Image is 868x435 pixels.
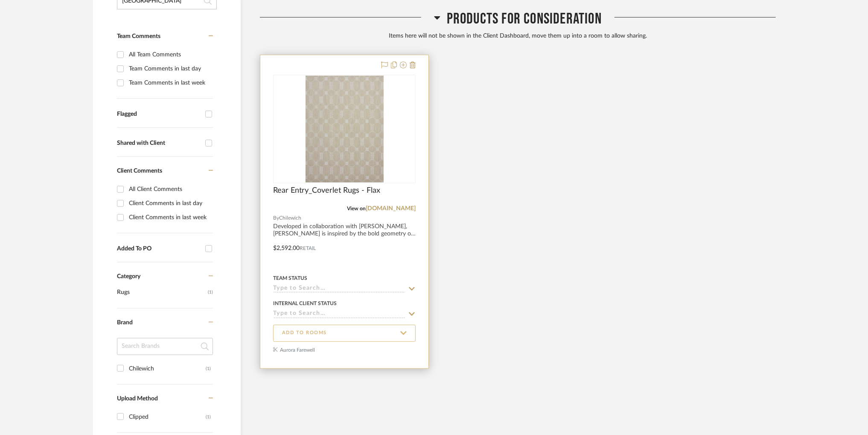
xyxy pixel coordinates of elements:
[129,48,211,62] div: All Team Comments
[273,186,380,195] span: Rear Entry_Coverlet Rugs - Flax
[129,211,211,224] div: Client Comments in last week
[117,140,201,147] div: Shared with Client
[273,214,279,222] span: By
[117,320,133,326] span: Brand
[274,75,415,183] div: 0
[273,285,405,293] input: Type to Search…
[282,329,327,337] span: ADD TO ROOMS
[129,197,211,210] div: Client Comments in last day
[117,33,160,39] span: Team Comments
[117,396,158,402] span: Upload Method
[273,274,307,282] div: Team Status
[129,182,211,196] div: All Client Comments
[206,362,211,376] div: (1)
[306,76,384,182] img: Rear Entry_Coverlet Rugs - Flax
[129,76,211,90] div: Team Comments in last week
[117,245,201,253] div: Added To PO
[447,10,602,28] span: Products For Consideration
[208,285,213,299] span: (1)
[273,300,337,307] div: Internal Client Status
[129,362,206,376] div: Chilewich
[117,285,206,300] span: Rugs
[117,168,162,174] span: Client Comments
[279,214,301,222] span: Chilewich
[117,273,140,280] span: Category
[206,410,211,424] div: (1)
[347,206,366,211] span: View on
[129,410,206,424] div: Clipped
[260,32,776,41] div: Items here will not be shown in the Client Dashboard, move them up into a room to allow sharing.
[273,310,405,318] input: Type to Search…
[366,206,416,212] a: [DOMAIN_NAME]
[273,325,416,342] button: ADD TO ROOMS
[117,111,201,118] div: Flagged
[117,338,213,355] input: Search Brands
[129,62,211,76] div: Team Comments in last day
